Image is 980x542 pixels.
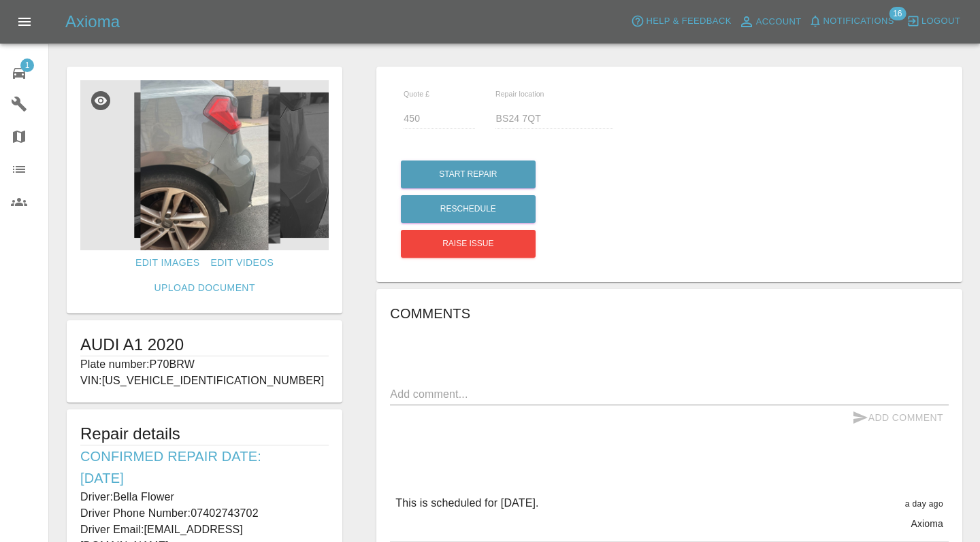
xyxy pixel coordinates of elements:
span: Quote £ [404,90,429,98]
span: Help & Feedback [646,14,731,29]
p: Plate number: P70BRW [80,356,329,373]
h6: Confirmed Repair Date: [DATE] [80,445,329,489]
img: b1b54bc9-12cf-4042-880c-130686efc411 [80,80,329,250]
span: 1 [20,58,34,72]
button: Notifications [805,11,898,32]
button: Raise issue [401,230,536,258]
p: Driver: Bella Flower [80,489,329,505]
span: Logout [921,14,960,29]
p: VIN: [US_VEHICLE_IDENTIFICATION_NUMBER] [80,373,329,389]
h5: Repair details [80,423,329,445]
h6: Comments [390,303,949,324]
p: Driver Phone Number: 07402743702 [80,505,329,522]
a: Edit Videos [205,250,279,275]
h5: Axioma [65,11,120,33]
button: Logout [903,11,964,32]
span: a day ago [905,499,943,509]
button: Open drawer [8,5,41,38]
a: Account [735,11,805,33]
a: Edit Images [130,250,205,275]
span: Notifications [823,14,894,29]
p: Axioma [911,517,943,530]
h1: AUDI A1 2020 [80,334,329,356]
p: This is scheduled for [DATE]. [395,495,538,511]
a: Upload Document [148,275,260,301]
button: Reschedule [401,195,536,223]
span: Account [756,14,802,30]
button: Help & Feedback [627,11,734,32]
span: 16 [889,7,906,20]
button: Start Repair [401,160,536,188]
span: Repair location [495,90,544,98]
